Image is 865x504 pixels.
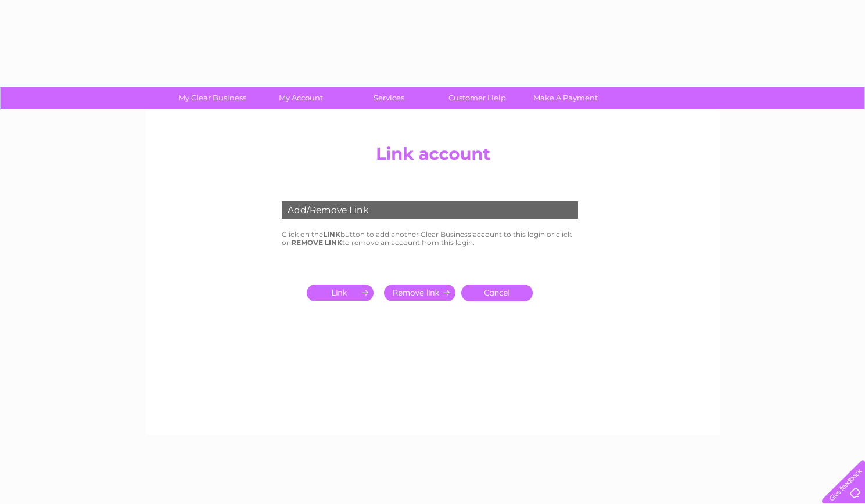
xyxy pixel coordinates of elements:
[429,87,525,109] a: Customer Help
[518,87,613,109] a: Make A Payment
[279,228,587,250] td: Click on the button to add another Clear Business account to this login or click on to remove an ...
[323,230,340,239] b: LINK
[164,87,260,109] a: My Clear Business
[282,201,578,219] div: Add/Remove Link
[253,87,349,109] a: My Account
[341,87,437,109] a: Services
[307,285,378,301] input: Submit
[461,285,533,301] a: Cancel
[291,238,342,247] b: REMOVE LINK
[384,285,455,301] input: Submit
